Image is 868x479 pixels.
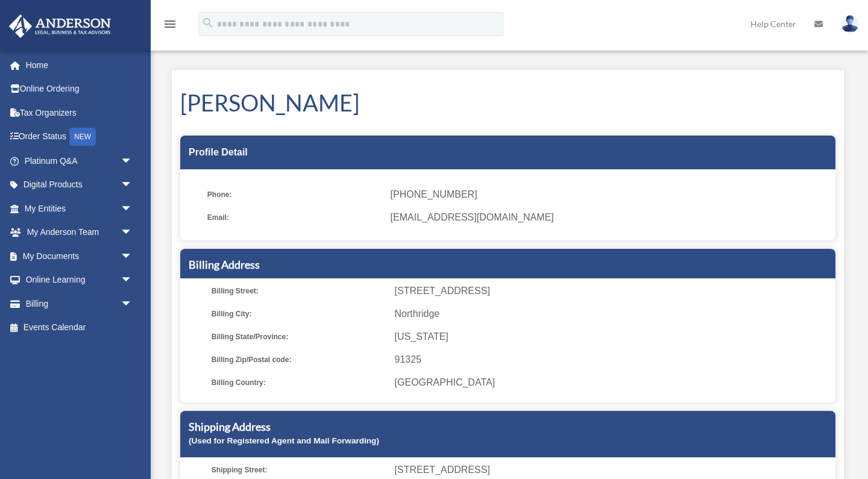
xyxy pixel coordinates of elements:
[189,419,827,434] h5: Shipping Address
[163,21,177,31] a: menu
[121,292,145,316] span: arrow_drop_down
[395,462,831,478] span: [STREET_ADDRESS]
[207,209,382,226] span: Email:
[395,351,831,368] span: 91325
[212,283,386,299] span: Billing Street:
[391,209,827,226] span: [EMAIL_ADDRESS][DOMAIN_NAME]
[121,196,145,221] span: arrow_drop_down
[395,305,831,322] span: Northridge
[8,53,151,77] a: Home
[8,77,151,101] a: Online Ordering
[69,128,96,146] div: NEW
[8,268,151,292] a: Online Learningarrow_drop_down
[180,136,835,169] div: Profile Detail
[5,14,115,38] img: Anderson Advisors Platinum Portal
[395,374,831,391] span: [GEOGRAPHIC_DATA]
[189,436,379,445] small: (Used for Registered Agent and Mail Forwarding)
[212,305,386,322] span: Billing City:
[8,316,151,340] a: Events Calendar
[212,374,386,391] span: Billing Country:
[8,125,151,149] a: Order StatusNEW
[8,196,151,221] a: My Entitiesarrow_drop_down
[212,462,386,478] span: Shipping Street:
[163,17,177,31] i: menu
[121,173,145,198] span: arrow_drop_down
[8,149,151,173] a: Platinum Q&Aarrow_drop_down
[180,87,835,119] h1: [PERSON_NAME]
[8,221,151,245] a: My Anderson Teamarrow_drop_down
[8,292,151,316] a: Billingarrow_drop_down
[8,173,151,197] a: Digital Productsarrow_drop_down
[212,328,386,345] span: Billing State/Province:
[391,186,827,203] span: [PHONE_NUMBER]
[212,351,386,368] span: Billing Zip/Postal code:
[207,186,382,203] span: Phone:
[121,244,145,269] span: arrow_drop_down
[841,15,859,33] img: User Pic
[121,221,145,245] span: arrow_drop_down
[395,328,831,345] span: [US_STATE]
[395,283,831,299] span: [STREET_ADDRESS]
[201,16,215,30] i: search
[8,244,151,268] a: My Documentsarrow_drop_down
[121,149,145,174] span: arrow_drop_down
[8,101,151,125] a: Tax Organizers
[189,257,827,272] h5: Billing Address
[121,268,145,293] span: arrow_drop_down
